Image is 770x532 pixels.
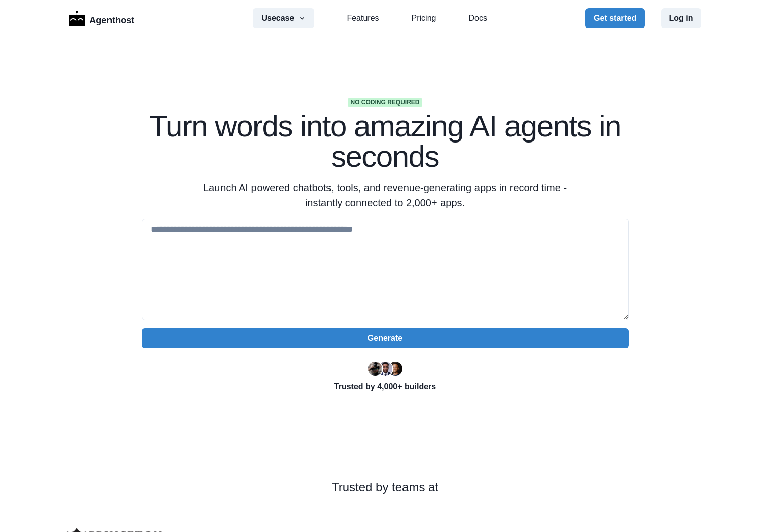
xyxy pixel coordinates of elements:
h1: Turn words into amazing AI agents in seconds [142,111,629,172]
button: Get started [585,8,644,28]
a: LogoAgenthost [69,10,135,27]
p: Trusted by teams at [32,478,738,496]
img: Segun Adebayo [378,362,392,376]
button: Log in [661,8,702,28]
button: Generate [142,328,629,348]
p: Trusted by 4,000+ builders [142,381,629,393]
a: Docs [468,12,487,24]
a: Features [347,12,379,24]
p: Agenthost [89,10,134,27]
p: Launch AI powered chatbots, tools, and revenue-generating apps in record time - instantly connect... [191,180,580,210]
img: Kent Dodds [388,362,402,376]
button: Usecase [253,8,314,28]
span: No coding required [348,98,421,107]
img: Ryan Florence [368,362,382,376]
a: Pricing [412,12,436,24]
img: Logo [69,11,86,26]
